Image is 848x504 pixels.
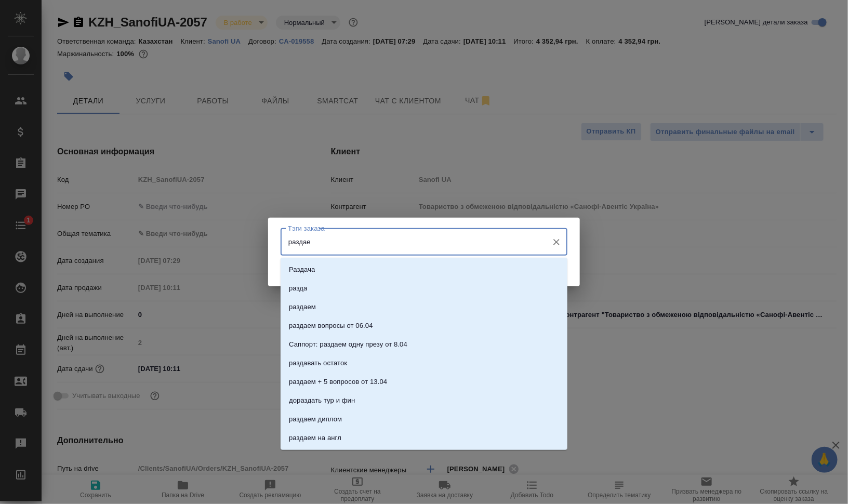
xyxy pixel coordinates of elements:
p: раздаем на англ [289,433,341,443]
p: раздавать остаток [289,358,347,368]
p: раздаем диплом [289,414,342,425]
p: разда [289,283,307,294]
p: дораздать тур и фин [289,395,355,406]
p: Раздача [289,264,315,275]
p: раздаем + 5 вопросов от 13.04 [289,377,387,387]
p: раздаем вопросы от 06.04 [289,321,373,331]
p: Саппорт: раздаем одну презу от 8.04 [289,339,407,350]
p: раздаем [289,302,316,312]
button: Очистить [549,235,564,249]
